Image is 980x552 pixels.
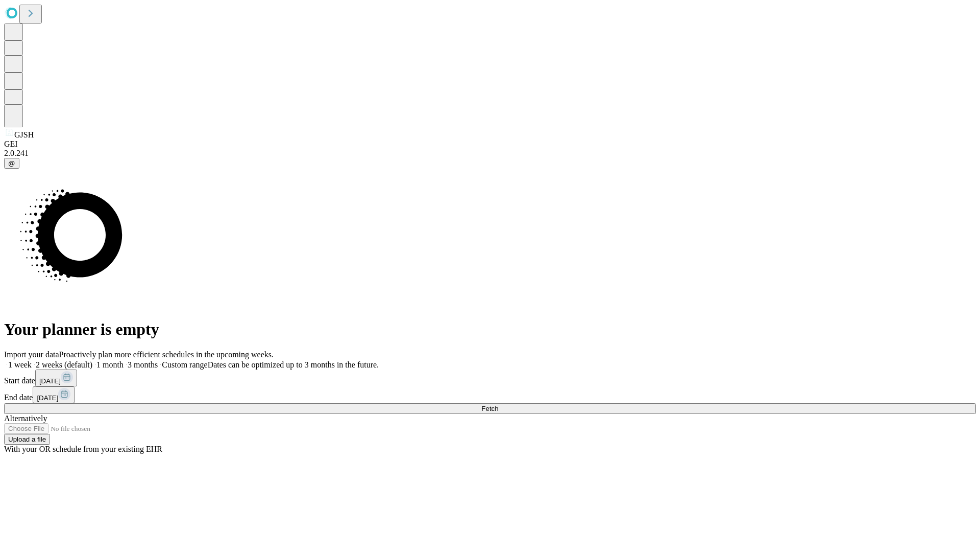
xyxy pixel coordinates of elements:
div: 2.0.241 [4,149,976,158]
span: 1 month [96,360,124,369]
button: [DATE] [33,386,75,403]
span: 3 months [128,360,158,369]
span: Dates can be optimized up to 3 months in the future. [208,360,379,369]
span: Fetch [481,405,498,412]
div: GEI [4,140,976,149]
span: [DATE] [39,377,61,385]
span: Import your data [4,350,59,359]
button: Fetch [4,403,976,414]
span: Proactively plan more efficient schedules in the upcoming weeks. [59,350,274,359]
span: GJSH [14,130,34,139]
span: Alternatively [4,414,47,423]
span: 1 week [8,360,32,369]
span: With your OR schedule from your existing EHR [4,445,162,453]
button: [DATE] [35,370,77,386]
span: [DATE] [37,394,58,402]
div: End date [4,386,976,403]
span: @ [8,159,15,167]
h1: Your planner is empty [4,320,976,339]
span: Custom range [162,360,207,369]
button: Upload a file [4,434,50,445]
span: 2 weeks (default) [36,360,92,369]
div: Start date [4,370,976,386]
button: @ [4,158,19,169]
